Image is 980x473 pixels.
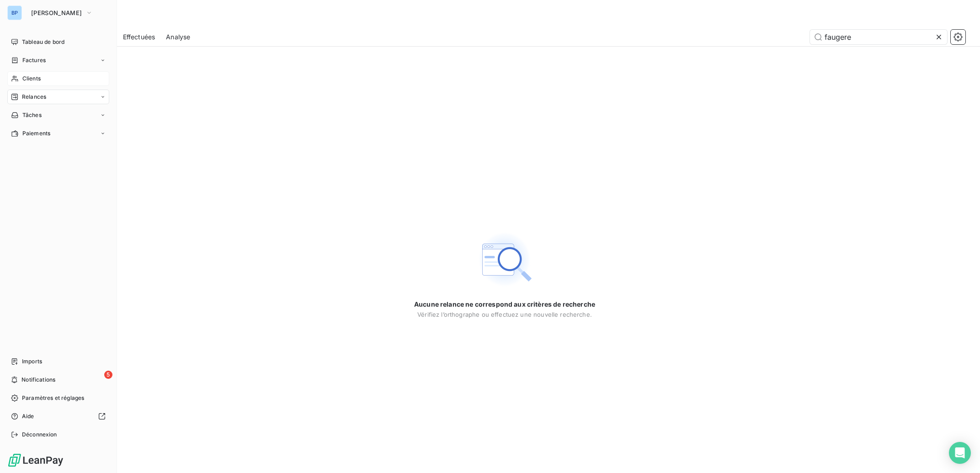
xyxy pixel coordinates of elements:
[22,74,41,83] span: Clients
[22,129,50,138] span: Paiements
[414,300,595,309] span: Aucune relance ne correspond aux critères de recherche
[7,453,64,468] img: Logo LeanPay
[7,354,109,369] a: Imports
[22,93,46,101] span: Relances
[7,391,109,405] a: Paramètres et réglages
[7,108,109,122] a: Tâches
[22,111,42,119] span: Tâches
[22,56,46,64] span: Factures
[7,53,109,68] a: Factures
[417,311,592,318] span: Vérifiez l’orthographe ou effectuez une nouvelle recherche.
[123,32,155,42] span: Effectuées
[22,357,42,366] span: Imports
[104,371,112,379] span: 5
[7,71,109,86] a: Clients
[22,412,34,420] span: Aide
[949,442,971,464] div: Open Intercom Messenger
[166,32,190,42] span: Analyse
[7,35,109,49] a: Tableau de bord
[7,126,109,141] a: Paiements
[7,5,22,20] div: BP
[475,230,534,289] img: Empty state
[810,30,947,44] input: Rechercher
[22,394,84,402] span: Paramètres et réglages
[22,38,64,46] span: Tableau de bord
[7,409,109,424] a: Aide
[21,376,55,384] span: Notifications
[7,90,109,104] a: Relances
[31,9,82,16] span: [PERSON_NAME]
[22,430,57,439] span: Déconnexion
